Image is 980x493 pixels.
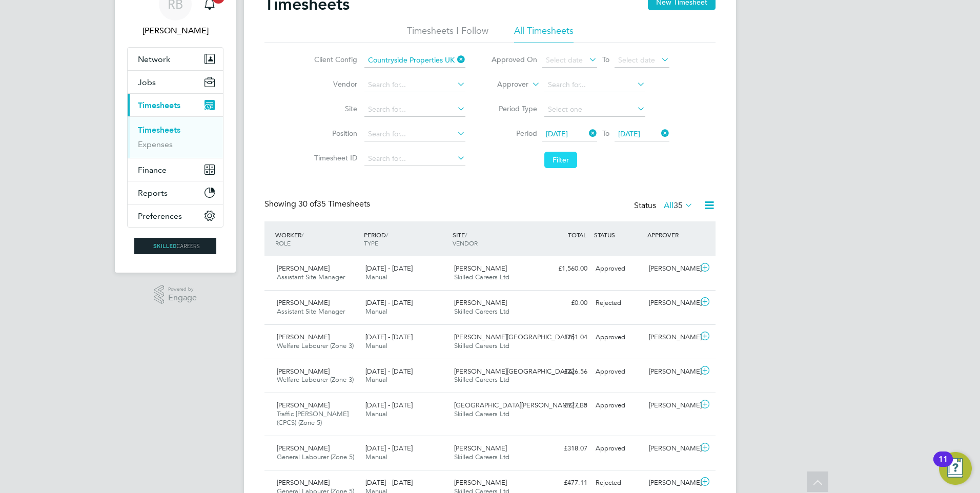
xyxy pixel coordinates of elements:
[546,55,583,65] span: Select date
[454,273,509,281] span: Skilled Careers Ltd
[277,401,330,409] span: [PERSON_NAME]
[538,397,591,414] div: £927.35
[365,375,387,384] span: Manual
[491,129,537,138] label: Period
[365,409,387,418] span: Manual
[454,341,509,350] span: Skilled Careers Ltd
[311,79,357,89] label: Vendor
[138,188,168,198] span: Reports
[364,239,378,247] span: TYPE
[365,333,413,341] span: [DATE] - [DATE]
[673,200,683,211] span: 35
[591,475,645,491] div: Rejected
[645,440,698,457] div: [PERSON_NAME]
[311,104,357,113] label: Site
[298,199,370,209] span: 35 Timesheets
[168,294,197,302] span: Engage
[591,329,645,346] div: Approved
[365,273,387,281] span: Manual
[127,25,223,37] span: Ryan Burns
[364,53,465,68] input: Search for...
[277,298,330,307] span: [PERSON_NAME]
[138,54,170,64] span: Network
[364,152,465,166] input: Search for...
[538,363,591,380] div: £226.56
[311,55,357,64] label: Client Config
[938,459,948,473] div: 11
[128,48,223,70] button: Network
[538,260,591,277] div: £1,560.00
[538,440,591,457] div: £318.07
[301,231,303,239] span: /
[634,199,695,213] div: Status
[546,129,568,138] span: [DATE]
[407,25,488,43] li: Timesheets I Follow
[365,453,387,461] span: Manual
[128,116,223,158] div: Timesheets
[277,478,330,487] span: [PERSON_NAME]
[544,152,577,168] button: Filter
[273,225,361,252] div: WORKER
[465,231,467,239] span: /
[365,367,413,376] span: [DATE] - [DATE]
[599,53,612,66] span: To
[591,363,645,380] div: Approved
[618,55,655,65] span: Select date
[538,295,591,312] div: £0.00
[454,401,587,409] span: [GEOGRAPHIC_DATA][PERSON_NAME] LLP
[277,341,354,350] span: Welfare Labourer (Zone 3)
[568,231,586,239] span: TOTAL
[645,225,698,244] div: APPROVER
[138,125,180,135] a: Timesheets
[277,307,345,316] span: Assistant Site Manager
[365,307,387,316] span: Manual
[365,298,413,307] span: [DATE] - [DATE]
[138,211,182,221] span: Preferences
[361,225,450,252] div: PERIOD
[454,307,509,316] span: Skilled Careers Ltd
[138,100,180,110] span: Timesheets
[454,333,574,341] span: [PERSON_NAME][GEOGRAPHIC_DATA]
[311,153,357,162] label: Timesheet ID
[454,478,507,487] span: [PERSON_NAME]
[645,260,698,277] div: [PERSON_NAME]
[454,444,507,453] span: [PERSON_NAME]
[277,444,330,453] span: [PERSON_NAME]
[538,329,591,346] div: £151.04
[277,375,354,384] span: Welfare Labourer (Zone 3)
[128,71,223,93] button: Jobs
[514,25,574,43] li: All Timesheets
[365,478,413,487] span: [DATE] - [DATE]
[154,285,197,304] a: Powered byEngage
[645,295,698,312] div: [PERSON_NAME]
[277,264,330,273] span: [PERSON_NAME]
[599,127,612,140] span: To
[482,79,528,90] label: Approver
[645,329,698,346] div: [PERSON_NAME]
[365,264,413,273] span: [DATE] - [DATE]
[311,129,357,138] label: Position
[128,181,223,204] button: Reports
[939,452,972,485] button: Open Resource Center, 11 new notifications
[277,273,345,281] span: Assistant Site Manager
[364,127,465,141] input: Search for...
[138,77,156,87] span: Jobs
[544,102,645,117] input: Select one
[277,367,330,376] span: [PERSON_NAME]
[298,199,317,209] span: 30 of
[365,444,413,453] span: [DATE] - [DATE]
[277,409,349,427] span: Traffic [PERSON_NAME] (CPCS) (Zone 5)
[450,225,539,252] div: SITE
[128,94,223,116] button: Timesheets
[138,139,173,149] a: Expenses
[491,55,537,64] label: Approved On
[454,453,509,461] span: Skilled Careers Ltd
[591,225,645,244] div: STATUS
[364,78,465,92] input: Search for...
[453,239,478,247] span: VENDOR
[454,298,507,307] span: [PERSON_NAME]
[128,204,223,227] button: Preferences
[645,397,698,414] div: [PERSON_NAME]
[591,440,645,457] div: Approved
[544,78,645,92] input: Search for...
